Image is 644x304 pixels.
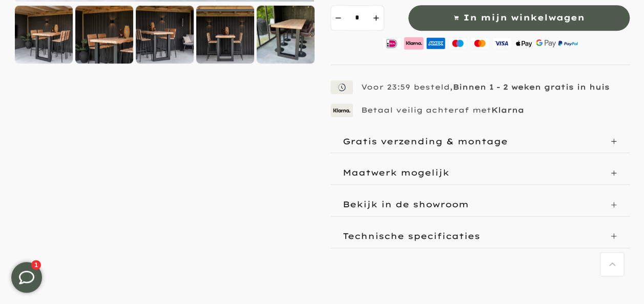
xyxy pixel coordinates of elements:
img: Douglas bartafel met stalen U-poten zwart [136,6,194,63]
button: increment [369,5,384,31]
p: Betaal veilig achteraf met [361,105,524,115]
input: Quantity [346,5,369,31]
span: In mijn winkelwagen [463,10,585,25]
strong: Klarna [491,105,524,115]
strong: Binnen 1 - 2 weken gratis in huis [453,82,610,92]
p: Bekijk in de showroom [343,199,469,209]
img: Douglas bartafel met stalen U-poten zwart [196,6,254,63]
iframe: toggle-frame [1,252,52,303]
button: In mijn winkelwagen [408,5,630,31]
img: Douglas bartafel met stalen U-poten zwart [15,6,73,63]
p: Maatwerk mogelijk [343,167,449,178]
p: Gratis verzending & montage [343,136,508,146]
button: decrement [330,5,346,31]
img: Douglas bartafel met stalen U-poten zwart [75,6,133,63]
img: Douglas bartafel met stalen U-poten zwart gepoedercoat [257,6,315,63]
p: Technische specificaties [343,231,480,241]
a: Terug naar boven [600,253,624,276]
p: Voor 23:59 besteld, [361,82,610,92]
